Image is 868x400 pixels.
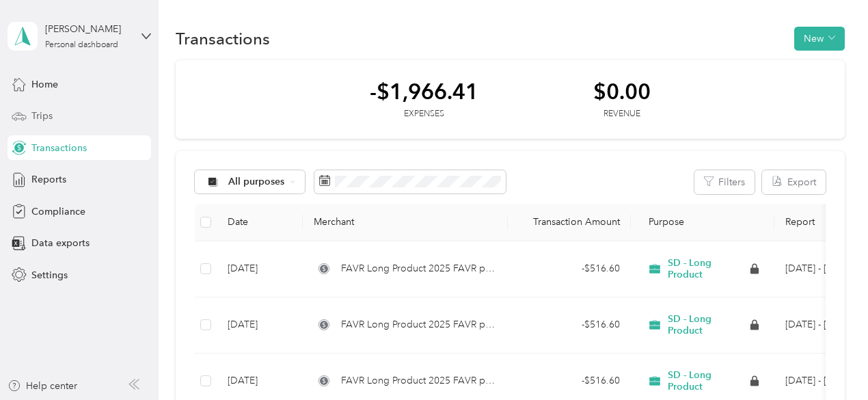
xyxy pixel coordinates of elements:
button: New [794,27,845,51]
div: -$1,966.41 [370,79,478,103]
span: Data exports [31,236,90,250]
td: [DATE] [217,241,303,297]
td: [DATE] [217,297,303,354]
span: FAVR Long Product 2025 FAVR program [341,261,497,276]
div: Revenue [593,108,651,120]
div: $0.00 [593,79,651,103]
span: SD - Long Product [668,369,748,393]
button: Filters [694,170,755,194]
span: FAVR Long Product 2025 FAVR program [341,373,497,388]
th: Merchant [303,204,508,241]
div: - $516.60 [519,261,620,276]
span: FAVR Long Product 2025 FAVR program [341,317,497,332]
span: SD - Long Product [668,313,748,337]
h1: Transactions [176,31,270,46]
div: Personal dashboard [45,41,118,49]
iframe: Everlance-gr Chat Button Frame [791,323,868,400]
span: Purpose [642,216,685,228]
th: Transaction Amount [508,204,631,241]
span: Settings [31,268,68,282]
span: SD - Long Product [668,257,748,281]
div: Expenses [370,108,478,120]
span: Home [31,77,58,92]
button: Help center [8,379,77,393]
span: Trips [31,109,53,123]
div: - $516.60 [519,317,620,332]
div: [PERSON_NAME] [45,22,131,36]
th: Date [217,204,303,241]
div: - $516.60 [519,373,620,388]
button: Export [762,170,826,194]
span: All purposes [228,177,285,187]
span: Compliance [31,204,85,219]
span: Transactions [31,141,87,155]
span: Reports [31,172,66,187]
